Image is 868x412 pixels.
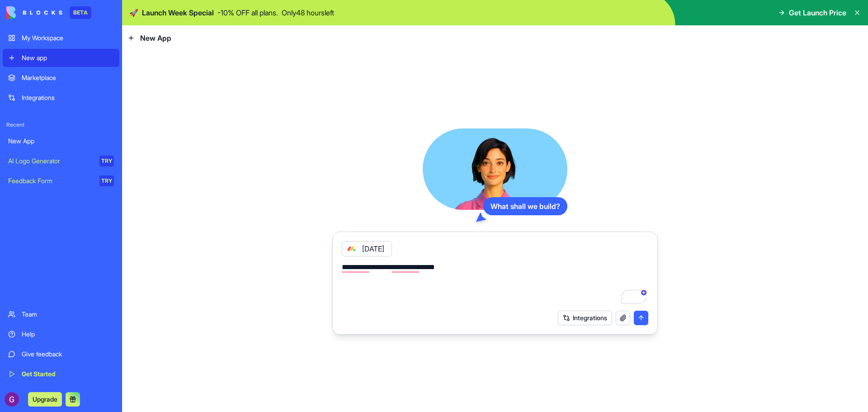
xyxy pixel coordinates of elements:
[22,310,114,319] div: Team
[3,49,119,67] a: New app
[22,73,114,82] div: Marketplace
[3,132,119,150] a: New App
[3,121,119,128] span: Recent
[6,6,91,19] a: BETA
[558,311,612,325] button: Integrations
[3,345,119,363] a: Give feedback
[8,156,93,166] div: AI Logo Generator
[22,53,114,62] div: New app
[3,89,119,107] a: Integrations
[342,262,648,305] textarea: To enrich screen reader interactions, please activate Accessibility in Grammarly extension settings
[217,7,278,18] p: - 10 % OFF all plans.
[8,176,93,185] div: Feedback Form
[142,7,214,18] span: Launch Week Special
[129,7,138,18] span: 🚀
[342,241,392,256] div: [DATE]
[22,330,114,339] div: Help
[22,93,114,102] div: Integrations
[3,69,119,87] a: Marketplace
[99,175,114,186] div: TRY
[483,197,567,215] div: What shall we build?
[3,365,119,383] a: Get Started
[282,7,334,18] p: Only 48 hours left
[99,156,114,166] div: TRY
[22,350,114,359] div: Give feedback
[3,172,119,190] a: Feedback FormTRY
[22,369,114,379] div: Get Started
[3,29,119,47] a: My Workspace
[5,392,19,407] img: ACg8ocI-N8P5Qn5k5JtvJR74yfo3QRwjbrWoFtQlHzHmbLrBQRgpBg=s96-c
[28,394,62,403] a: Upgrade
[28,392,62,407] button: Upgrade
[140,33,171,43] span: New App
[3,152,119,170] a: AI Logo GeneratorTRY
[22,33,114,43] div: My Workspace
[789,7,846,18] span: Get Launch Price
[70,6,91,19] div: BETA
[3,325,119,343] a: Help
[6,6,62,19] img: logo
[3,305,119,323] a: Team
[8,137,114,146] div: New App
